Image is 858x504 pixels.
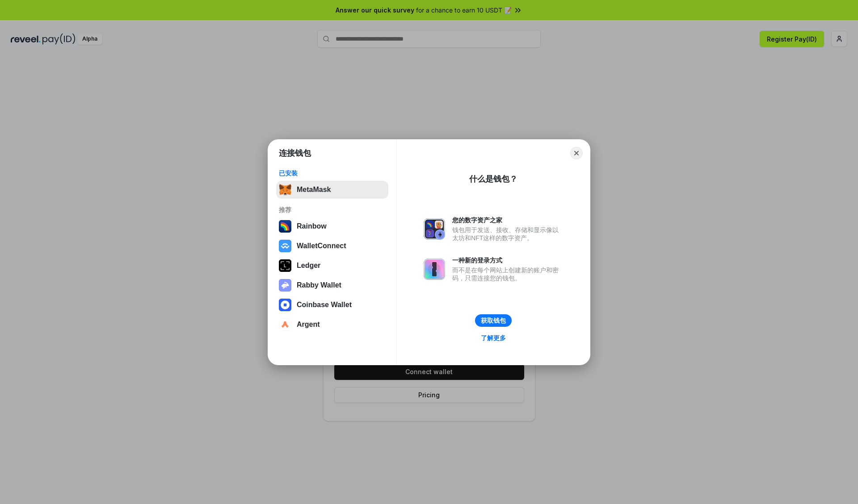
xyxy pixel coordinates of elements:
[297,262,320,270] div: Ledger
[297,242,346,250] div: WalletConnect
[297,321,320,329] div: Argent
[297,222,327,230] div: Rainbow
[452,266,563,282] div: 而不是在每个网站上创建新的账户和密码，只需连接您的钱包。
[452,216,563,224] div: 您的数字资产之家
[276,257,388,275] button: Ledger
[276,181,388,199] button: MetaMask
[279,169,386,177] div: 已安装
[279,183,291,196] img: svg+xml,%3Csvg%20fill%3D%22none%22%20height%3D%2233%22%20viewBox%3D%220%200%2035%2033%22%20width%...
[276,217,388,235] button: Rainbow
[279,240,291,252] img: svg+xml,%3Csvg%20width%3D%2228%22%20height%3D%2228%22%20viewBox%3D%220%200%2028%2028%22%20fill%3D...
[452,256,563,264] div: 一种新的登录方式
[297,281,341,289] div: Rabby Wallet
[276,237,388,255] button: WalletConnect
[481,334,506,342] div: 了解更多
[276,276,388,294] button: Rabby Wallet
[475,332,511,344] a: 了解更多
[297,186,331,194] div: MetaMask
[424,218,445,240] img: svg+xml,%3Csvg%20xmlns%3D%22http%3A%2F%2Fwww.w3.org%2F2000%2Fsvg%22%20fill%3D%22none%22%20viewBox...
[276,296,388,314] button: Coinbase Wallet
[279,259,291,272] img: svg+xml,%3Csvg%20xmlns%3D%22http%3A%2F%2Fwww.w3.org%2F2000%2Fsvg%22%20width%3D%2228%22%20height%3...
[279,206,386,214] div: 推荐
[452,226,563,242] div: 钱包用于发送、接收、存储和显示像以太坊和NFT这样的数字资产。
[475,314,512,327] button: 获取钱包
[481,317,506,325] div: 获取钱包
[279,279,291,292] img: svg+xml,%3Csvg%20xmlns%3D%22http%3A%2F%2Fwww.w3.org%2F2000%2Fsvg%22%20fill%3D%22none%22%20viewBox...
[469,174,517,184] div: 什么是钱包？
[279,299,291,311] img: svg+xml,%3Csvg%20width%3D%2228%22%20height%3D%2228%22%20viewBox%3D%220%200%2028%2028%22%20fill%3D...
[424,258,445,280] img: svg+xml,%3Csvg%20xmlns%3D%22http%3A%2F%2Fwww.w3.org%2F2000%2Fsvg%22%20fill%3D%22none%22%20viewBox...
[279,318,291,331] img: svg+xml,%3Csvg%20width%3D%2228%22%20height%3D%2228%22%20viewBox%3D%220%200%2028%2028%22%20fill%3D...
[279,148,311,158] h1: 连接钱包
[276,316,388,333] button: Argent
[279,220,291,233] img: svg+xml,%3Csvg%20width%3D%22120%22%20height%3D%22120%22%20viewBox%3D%220%200%20120%20120%22%20fil...
[297,301,352,309] div: Coinbase Wallet
[570,147,583,159] button: Close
